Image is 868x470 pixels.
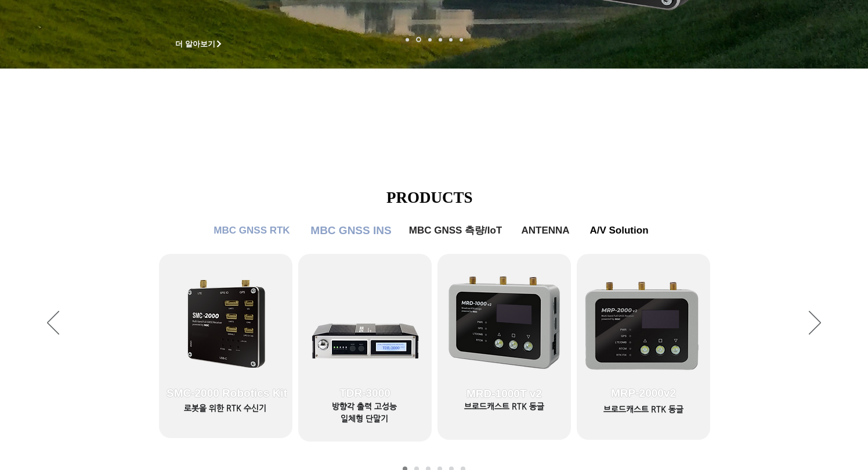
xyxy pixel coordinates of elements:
a: 로봇- SMC 2000 [406,38,409,41]
a: 측량 IoT [428,38,432,41]
a: MRP-2000v2 [577,254,710,434]
span: MRP-2000v2 [611,387,676,400]
span: TDR-3000 [339,387,390,400]
span: PRODUCTS [386,189,473,206]
span: A/V Solution [589,225,648,236]
a: 정밀농업 [460,38,463,41]
span: MBC GNSS 측량/IoT [409,224,502,237]
a: A/V Solution [581,219,657,242]
a: 자율주행 [439,38,442,41]
a: ANTENNA [516,219,574,242]
nav: 슬라이드 [402,37,466,42]
iframe: Wix Chat [735,420,868,470]
a: TDR-3000 [298,254,432,434]
span: MRD-1000T v2 [466,388,542,400]
span: MBC GNSS INS [310,224,391,237]
span: SMC-2000 Robotics Kit [167,387,287,400]
span: 더 알아보기 [175,39,215,49]
a: MBC GNSS 측량/IoT [400,219,511,242]
span: ANTENNA [521,225,569,236]
a: MBC GNSS RTK [205,219,298,242]
a: 더 알아보기 [170,37,228,51]
a: MRD-1000T v2 [437,254,571,435]
a: 로봇 [449,38,453,41]
a: SMC-2000 Robotics Kit [160,254,294,434]
a: MBC GNSS INS [308,219,395,242]
a: 드론 8 - SMC 2000 [416,37,421,42]
button: 다음 [809,311,821,336]
button: 이전 [47,311,59,336]
span: MBC GNSS RTK [214,225,290,236]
